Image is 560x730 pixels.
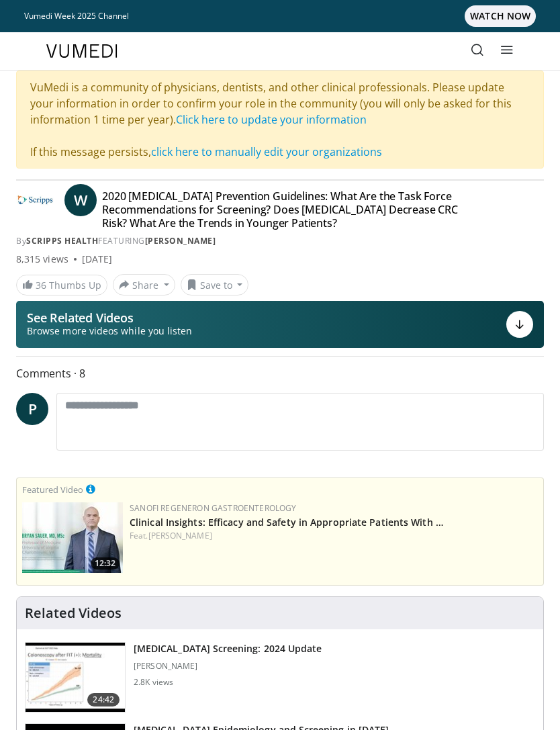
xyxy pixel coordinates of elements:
[16,365,544,382] span: Comments 8
[176,112,367,127] a: Click here to update your information
[16,393,48,425] a: P
[113,274,175,295] button: Share
[130,502,297,514] a: Sanofi Regeneron Gastroenterology
[16,71,544,169] div: VuMedi is a community of physicians, dentists, and other clinical professionals. Please update yo...
[22,484,83,496] small: Featured Video
[16,275,107,295] a: 36 Thumbs Up
[26,235,98,246] a: Scripps Health
[134,677,173,688] p: 2.8K views
[465,5,536,27] span: WATCH NOW
[25,642,535,713] a: 24:42 [MEDICAL_DATA] Screening: 2024 Update [PERSON_NAME] 2.8K views
[82,253,112,266] div: [DATE]
[16,253,68,266] span: 8,315 views
[26,643,125,713] img: ac114b1b-ca58-43de-a309-898d644626b7.150x105_q85_crop-smart_upscale.jpg
[22,502,123,573] img: bf9ce42c-6823-4735-9d6f-bc9dbebbcf2c.png.150x105_q85_crop-smart_upscale.jpg
[134,642,322,655] h3: [MEDICAL_DATA] Screening: 2024 Update
[27,324,192,338] span: Browse more videos while you listen
[91,557,120,569] span: 12:32
[46,44,118,58] img: VuMedi Logo
[134,661,322,672] p: [PERSON_NAME]
[16,189,54,211] img: Scripps Health
[102,189,477,230] h4: 2020 [MEDICAL_DATA] Prevention Guidelines: What Are the Task Force Recommendations for Screening?...
[130,516,444,529] a: Clinical Insights: Efficacy and Safety in Appropriate Patients With …
[181,274,249,295] button: Save to
[22,502,123,573] a: 12:32
[64,184,97,216] a: W
[148,530,212,541] a: [PERSON_NAME]
[25,605,122,621] h4: Related Videos
[27,311,192,324] p: See Related Videos
[36,279,46,291] span: 36
[130,530,538,542] div: Feat.
[87,693,120,706] span: 24:42
[145,235,216,246] a: [PERSON_NAME]
[24,5,536,27] a: Vumedi Week 2025 ChannelWATCH NOW
[16,301,544,348] button: See Related Videos Browse more videos while you listen
[16,235,544,247] div: By FEATURING
[151,144,382,159] a: click here to manually edit your organizations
